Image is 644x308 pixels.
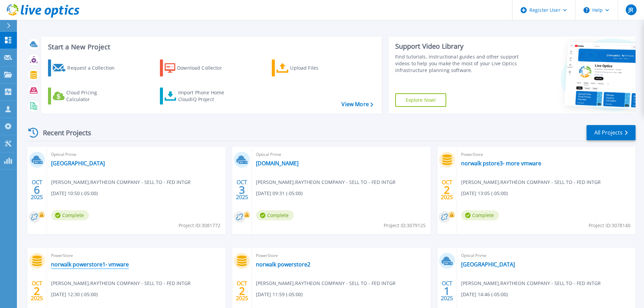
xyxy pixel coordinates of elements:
span: 3 [239,187,245,193]
span: Complete [461,210,499,220]
div: OCT 2025 [440,279,453,303]
span: Complete [256,210,294,220]
span: [DATE] 14:46 (-05:00) [461,291,508,298]
span: [PERSON_NAME] , RAYTHEON COMPANY - SELL TO - FED INTGR [51,179,191,186]
span: PowerStore [256,252,426,259]
div: Cloud Pricing Calculator [66,89,120,103]
span: Project ID: 3081772 [178,222,220,229]
div: Download Collector [177,61,231,75]
a: Download Collector [160,60,235,76]
a: norwalk powerstore2 [256,261,310,268]
a: [GEOGRAPHIC_DATA] [461,261,515,268]
span: Optical Prime [51,151,221,158]
span: PowerStore [51,252,221,259]
span: 2 [444,187,450,193]
div: Upload Files [290,61,344,75]
a: [DOMAIN_NAME] [256,160,299,167]
span: [DATE] 09:31 (-05:00) [256,190,303,197]
span: [DATE] 10:50 (-05:00) [51,190,98,197]
div: Find tutorials, instructional guides and other support videos to help you make the most of your L... [395,53,521,74]
span: JR [628,7,633,13]
div: Recent Projects [26,124,100,141]
span: Optical Prime [256,151,426,158]
div: OCT 2025 [30,279,43,303]
div: Import Phone Home CloudIQ Project [178,89,231,103]
span: [DATE] 12:30 (-05:00) [51,291,98,298]
span: [PERSON_NAME] , RAYTHEON COMPANY - SELL TO - FED INTGR [51,280,191,287]
span: Project ID: 3079125 [384,222,426,229]
a: View More [341,101,373,108]
div: OCT 2025 [440,177,453,202]
span: [DATE] 13:05 (-05:00) [461,190,508,197]
a: All Projects [587,125,636,140]
span: 2 [239,288,245,294]
span: [DATE] 11:59 (-05:00) [256,291,303,298]
span: PowerStore [461,151,631,158]
span: [PERSON_NAME] , RAYTHEON COMPANY - SELL TO - FED INTGR [256,280,396,287]
div: Request a Collection [67,61,121,75]
span: [PERSON_NAME] , RAYTHEON COMPANY - SELL TO - FED INTGR [461,280,601,287]
a: Request a Collection [48,60,123,76]
h3: Start a New Project [48,43,373,51]
span: 6 [34,187,40,193]
span: 2 [34,288,40,294]
div: OCT 2025 [236,279,248,303]
span: Optical Prime [461,252,631,259]
a: Cloud Pricing Calculator [48,88,123,104]
span: [PERSON_NAME] , RAYTHEON COMPANY - SELL TO - FED INTGR [461,179,601,186]
div: OCT 2025 [236,177,248,202]
div: Support Video Library [395,42,521,51]
span: Project ID: 3078140 [589,222,630,229]
span: [PERSON_NAME] , RAYTHEON COMPANY - SELL TO - FED INTGR [256,179,396,186]
a: norwalk powerstore1- vmware [51,261,129,268]
div: OCT 2025 [30,177,43,202]
a: Explore Now! [395,93,447,107]
span: 1 [444,288,450,294]
a: [GEOGRAPHIC_DATA] [51,160,105,167]
span: Complete [51,210,89,220]
a: norwalk pstore3- more vmware [461,160,541,167]
a: Upload Files [272,60,347,76]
